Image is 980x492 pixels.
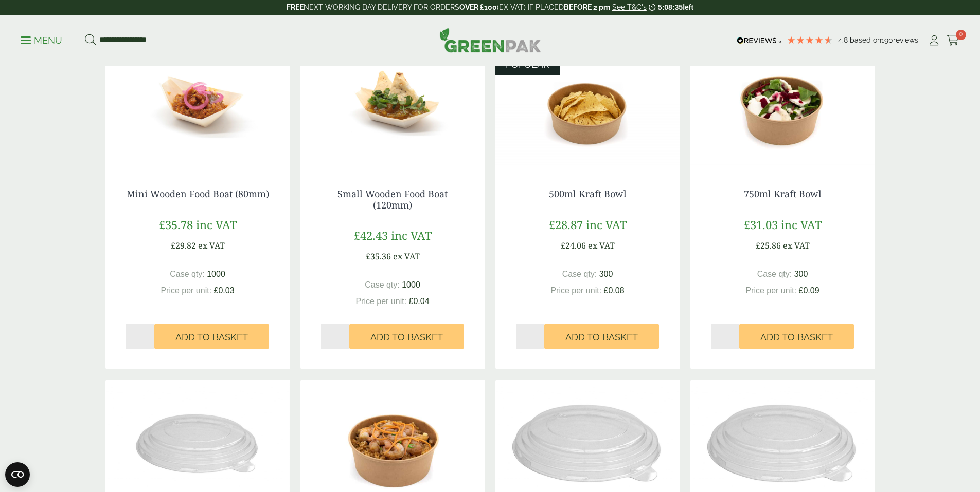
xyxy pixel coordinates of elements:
[354,228,388,243] span: £42.43
[947,35,959,46] i: Cart
[737,37,781,44] img: REVIEWS.io
[402,280,420,289] span: 1000
[544,324,659,349] button: Add to Basket
[739,324,854,349] button: Add to Basket
[947,33,959,48] a: 0
[214,286,235,295] span: £0.03
[565,332,638,343] span: Add to Basket
[744,187,822,200] a: 750ml Kraft Bowl
[604,286,625,295] span: £0.08
[893,36,918,44] span: reviews
[21,34,62,47] p: Menu
[127,187,269,200] a: Mini Wooden Food Boat (80mm)
[198,240,225,251] span: ex VAT
[287,3,304,11] strong: FREE
[757,270,792,278] span: Case qty:
[850,36,881,44] span: Based on
[549,217,583,232] span: £28.87
[154,324,269,349] button: Add to Basket
[355,297,406,306] span: Price per unit:
[105,40,290,168] img: Mini Wooden Boat 80mm with food contents 2920004AA
[683,3,693,11] span: left
[783,240,810,251] span: ex VAT
[370,332,443,343] span: Add to Basket
[300,40,485,168] img: Small Wooden Boat 120mm with food contents V2 2920004AB
[21,34,62,45] a: Menu
[366,251,391,262] span: £35.36
[495,40,680,168] img: Kraft Bowl 500ml with Nachos
[586,217,627,232] span: inc VAT
[365,280,400,289] span: Case qty:
[337,187,448,211] a: Small Wooden Food Boat (120mm)
[459,3,497,11] strong: OVER £100
[161,286,211,295] span: Price per unit:
[175,332,248,343] span: Add to Basket
[787,35,833,45] div: 4.79 Stars
[171,240,196,251] span: £29.82
[564,3,610,11] strong: BEFORE 2 pm
[599,270,613,278] span: 300
[561,240,586,251] span: £24.06
[170,270,205,278] span: Case qty:
[756,240,781,251] span: £25.86
[745,286,796,295] span: Price per unit:
[349,324,464,349] button: Add to Basket
[439,28,541,52] img: GreenPak Supplies
[781,217,822,232] span: inc VAT
[207,270,225,278] span: 1000
[690,40,875,168] img: Kraft Bowl 750ml with Goats Cheese Salad Open
[794,270,808,278] span: 300
[744,217,778,232] span: £31.03
[760,332,833,343] span: Add to Basket
[928,35,940,46] i: My Account
[550,286,601,295] span: Price per unit:
[159,217,193,232] span: £35.78
[549,187,627,200] a: 500ml Kraft Bowl
[881,36,893,44] span: 190
[562,270,597,278] span: Case qty:
[393,251,420,262] span: ex VAT
[5,462,30,487] button: Open CMP widget
[956,30,966,40] span: 0
[658,3,683,11] span: 5:08:35
[409,297,430,306] span: £0.04
[588,240,615,251] span: ex VAT
[196,217,237,232] span: inc VAT
[612,3,647,11] a: See T&C's
[391,228,432,243] span: inc VAT
[799,286,819,295] span: £0.09
[838,36,850,44] span: 4.8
